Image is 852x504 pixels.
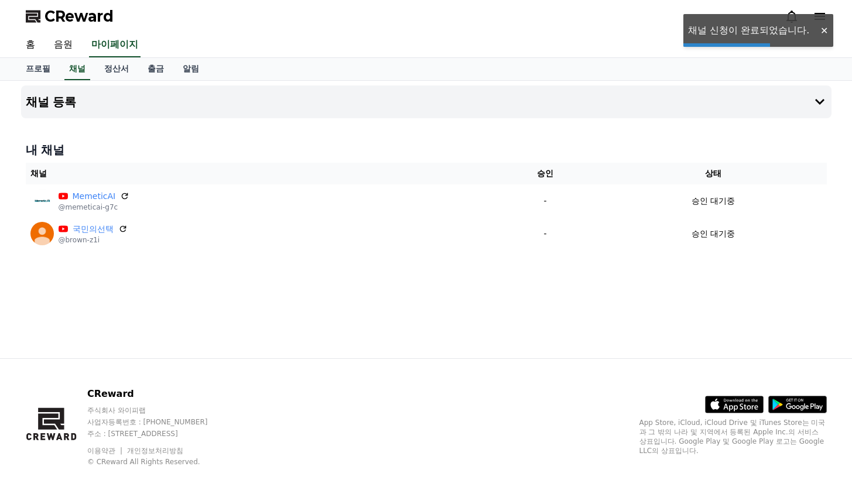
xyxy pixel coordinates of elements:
p: App Store, iCloud, iCloud Drive 및 iTunes Store는 미국과 그 밖의 나라 및 지역에서 등록된 Apple Inc.의 서비스 상표입니다. Goo... [639,418,827,455]
p: 사업자등록번호 : [PHONE_NUMBER] [87,417,230,427]
a: 정산서 [95,58,138,80]
th: 승인 [490,163,600,184]
a: 출금 [138,58,173,80]
a: 마이페이지 [89,33,141,57]
a: 개인정보처리방침 [127,447,183,455]
p: © CReward All Rights Reserved. [87,457,230,467]
img: 국민의선택 [30,222,54,245]
a: 채널 [64,58,90,80]
a: 음원 [45,33,82,57]
p: @memeticai-g7c [59,203,130,212]
span: CReward [45,7,114,26]
img: MemeticAI [30,189,54,212]
p: @brown-z1i [59,235,128,245]
h4: 내 채널 [26,142,827,158]
p: 주식회사 와이피랩 [87,406,230,415]
h4: 채널 등록 [26,95,77,108]
a: 알림 [173,58,208,80]
a: 이용약관 [87,447,124,455]
a: 홈 [16,33,45,57]
th: 채널 [26,163,491,184]
p: - [495,195,596,207]
a: MemeticAI [73,190,116,203]
p: 승인 대기중 [692,228,735,240]
a: CReward [26,7,114,26]
button: 채널 등록 [21,85,832,118]
p: - [495,228,596,240]
p: 주소 : [STREET_ADDRESS] [87,429,230,438]
p: 승인 대기중 [692,195,735,207]
p: CReward [87,387,230,401]
th: 상태 [600,163,826,184]
a: 국민의선택 [73,223,114,235]
a: 프로필 [16,58,60,80]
